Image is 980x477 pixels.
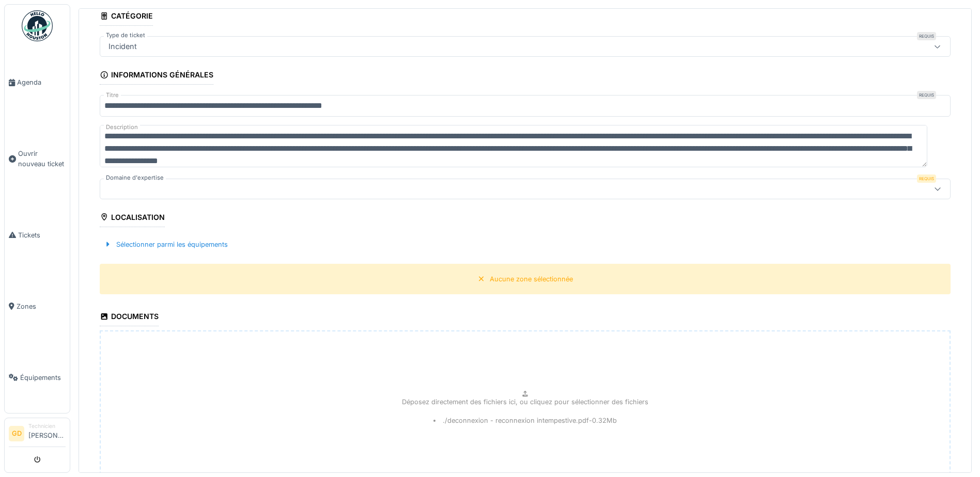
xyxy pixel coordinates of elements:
[17,301,66,311] span: Zones
[100,210,165,227] div: Localisation
[28,422,66,430] div: Technicien
[104,173,166,182] label: Domaine d'expertise
[917,32,936,40] div: Requis
[100,67,213,85] div: Informations générales
[433,416,617,425] li: ./deconnexion - reconnexion intempestive.pdf - 0.32 Mb
[17,77,66,87] span: Agenda
[104,31,147,40] label: Type de ticket
[100,8,153,26] div: Catégorie
[917,174,936,183] div: Requis
[917,91,936,99] div: Requis
[9,426,24,441] li: GD
[100,309,159,326] div: Documents
[9,422,66,447] a: GD Technicien[PERSON_NAME]
[28,422,66,444] li: [PERSON_NAME]
[18,230,66,240] span: Tickets
[22,10,53,41] img: Badge_color-CXgf-gQk.svg
[402,397,648,407] p: Déposez directement des fichiers ici, ou cliquez pour sélectionner des fichiers
[5,199,70,271] a: Tickets
[490,274,573,284] div: Aucune zone sélectionnée
[5,271,70,342] a: Zones
[104,41,141,52] div: Incident
[5,118,70,199] a: Ouvrir nouveau ticket
[100,237,232,251] div: Sélectionner parmi les équipements
[104,91,121,100] label: Titre
[18,149,66,168] span: Ouvrir nouveau ticket
[104,121,140,134] label: Description
[5,47,70,118] a: Agenda
[5,342,70,413] a: Équipements
[20,373,66,383] span: Équipements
